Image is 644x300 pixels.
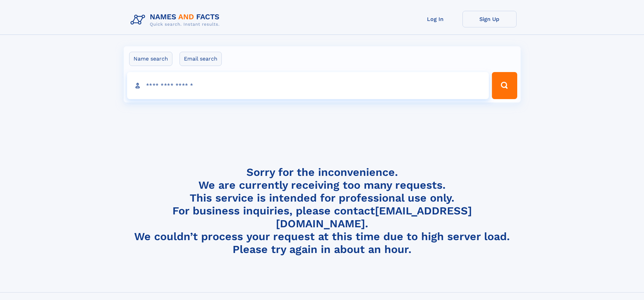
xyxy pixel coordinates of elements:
[276,204,472,230] a: [EMAIL_ADDRESS][DOMAIN_NAME]
[492,72,517,99] button: Search Button
[127,72,489,99] input: search input
[129,52,172,66] label: Name search
[462,11,517,27] a: Sign Up
[128,11,225,29] img: Logo Names and Facts
[408,11,462,27] a: Log In
[180,52,222,66] label: Email search
[128,166,517,256] h4: Sorry for the inconvenience. We are currently receiving too many requests. This service is intend...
